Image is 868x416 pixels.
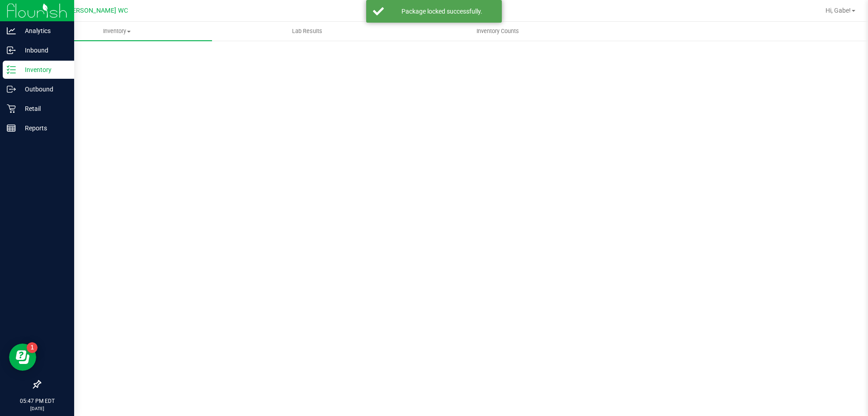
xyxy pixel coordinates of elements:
a: Inventory Counts [402,22,593,41]
p: Inbound [16,45,70,56]
inline-svg: Retail [7,104,16,113]
div: Package locked successfully. [389,7,495,16]
a: Lab Results [212,22,402,41]
p: Analytics [16,25,70,36]
span: Inventory Counts [464,27,531,35]
inline-svg: Analytics [7,26,16,35]
inline-svg: Reports [7,124,16,133]
inline-svg: Inventory [7,65,16,74]
inline-svg: Inbound [7,46,16,55]
iframe: Resource center [9,344,36,371]
p: 05:47 PM EDT [4,397,70,405]
span: St. [PERSON_NAME] WC [57,7,128,14]
span: Lab Results [280,27,335,35]
span: Inventory [22,27,212,35]
iframe: Resource center unread badge [27,342,38,353]
p: Inventory [16,64,70,75]
p: Reports [16,123,70,134]
p: [DATE] [4,405,70,412]
span: Hi, Gabe! [826,7,851,14]
inline-svg: Outbound [7,85,16,94]
p: Outbound [16,84,70,95]
a: Inventory [22,22,212,41]
p: Retail [16,103,70,114]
